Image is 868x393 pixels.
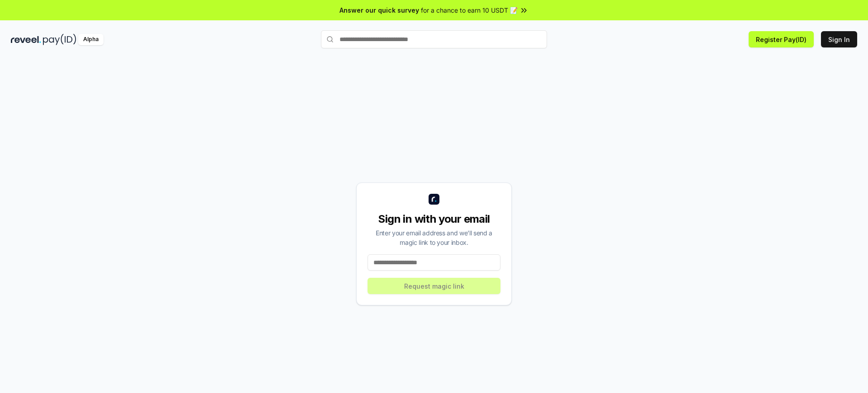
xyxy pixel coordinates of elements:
[78,34,104,45] div: Alpha
[429,194,439,205] img: logo_small
[749,31,814,47] button: Register Pay(ID)
[43,34,76,45] img: pay_id
[421,5,518,15] span: for a chance to earn 10 USDT 📝
[821,31,857,47] button: Sign In
[340,5,419,15] span: Answer our quick survey
[368,212,500,226] div: Sign in with your email
[11,34,41,45] img: reveel_dark
[368,228,500,247] div: Enter your email address and we’ll send a magic link to your inbox.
